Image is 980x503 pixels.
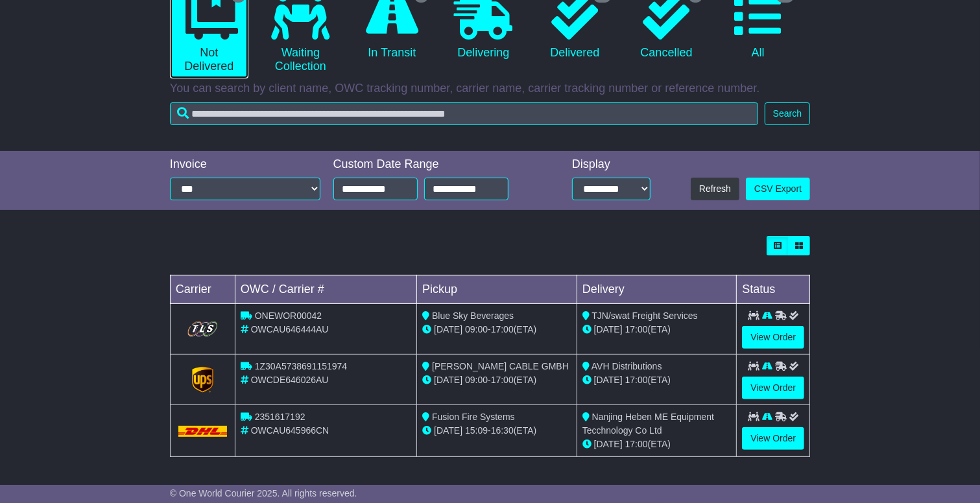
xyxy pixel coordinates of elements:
[434,425,462,436] span: [DATE]
[422,373,571,387] div: - (ETA)
[251,425,329,436] span: OWCAU645966CN
[625,439,648,449] span: 17:00
[422,424,571,438] div: - (ETA)
[491,375,514,385] span: 17:00
[582,438,732,451] div: (ETA)
[465,425,488,436] span: 15:09
[691,178,739,200] button: Refresh
[434,324,462,334] span: [DATE]
[333,158,538,172] div: Custom Date Range
[491,425,514,436] span: 16:30
[192,367,214,393] img: GetCarrierServiceLogo
[255,361,347,371] span: 1Z30A5738691151974
[465,375,488,385] span: 09:00
[170,158,320,172] div: Invoice
[625,375,648,385] span: 17:00
[422,323,571,336] div: - (ETA)
[742,326,804,349] a: View Order
[170,275,235,304] td: Carrier
[746,178,810,200] a: CSV Export
[592,310,697,321] span: TJN/swat Freight Services
[594,375,623,385] span: [DATE]
[737,275,810,304] td: Status
[170,488,357,498] span: © One World Courier 2025. All rights reserved.
[432,310,514,321] span: Blue Sky Beverages
[417,275,577,304] td: Pickup
[765,102,810,125] button: Search
[432,412,515,422] span: Fusion Fire Systems
[178,319,227,339] img: GetCarrierServiceLogo
[742,427,804,450] a: View Order
[625,324,648,334] span: 17:00
[594,324,623,334] span: [DATE]
[582,412,714,436] span: Nanjing Heben ME Equipment Tecchnology Co Ltd
[251,324,329,334] span: OWCAU646444AU
[491,324,514,334] span: 17:00
[432,361,569,371] span: [PERSON_NAME] CABLE GMBH
[170,82,810,96] p: You can search by client name, OWC tracking number, carrier name, carrier tracking number or refe...
[178,426,227,436] img: DHL.png
[251,375,329,385] span: OWCDE646026AU
[742,377,804,399] a: View Order
[594,439,623,449] span: [DATE]
[434,375,462,385] span: [DATE]
[465,324,488,334] span: 09:00
[235,275,416,304] td: OWC / Carrier #
[592,361,662,371] span: AVH Distributions
[577,275,737,304] td: Delivery
[255,412,305,422] span: 2351617192
[582,323,732,336] div: (ETA)
[572,158,651,172] div: Display
[582,373,732,387] div: (ETA)
[255,310,322,321] span: ONEWOR00042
